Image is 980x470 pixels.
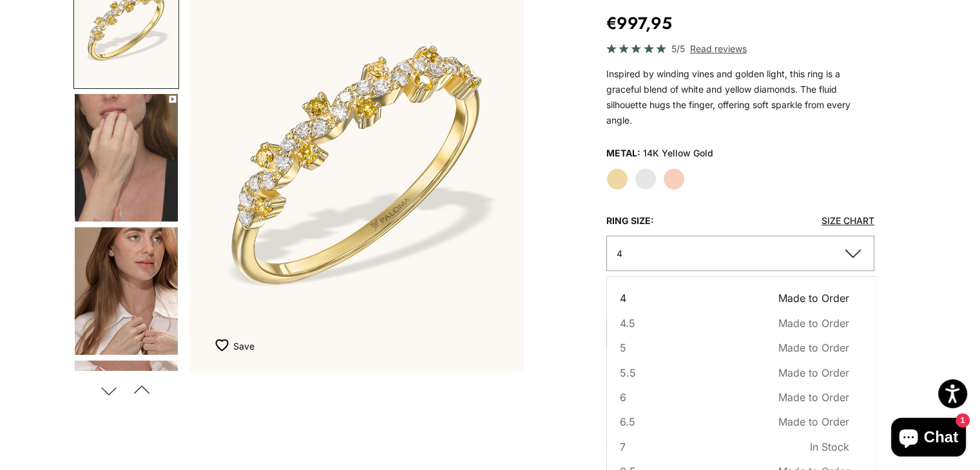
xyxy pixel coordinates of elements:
img: wishlist [215,339,233,352]
span: Made to Order [778,389,849,406]
button: Go to item 4 [73,93,179,223]
button: 5 [620,339,849,356]
button: 4 [606,236,874,271]
span: 7 [620,438,626,455]
span: 5 [620,339,626,356]
span: Made to Order [778,290,849,306]
button: Go to item 5 [73,226,179,356]
span: 5.5 [620,364,636,381]
button: 7 [620,438,849,455]
button: Add to Wishlist [215,333,255,359]
span: Made to Order [778,339,849,356]
legend: Ring size: [606,211,654,230]
p: Inspired by winding vines and golden light, this ring is a graceful blend of white and yellow dia... [606,66,874,128]
img: #YellowGold #WhiteGold #RoseGold [75,227,178,355]
span: 4 [620,290,626,306]
span: 5/5 [671,41,685,56]
legend: Metal: [606,144,640,163]
button: 4 [620,290,849,306]
variant-option-value: 14K Yellow Gold [643,144,713,163]
span: Made to Order [778,413,849,430]
span: 4.5 [620,315,635,332]
button: 5.5 [620,364,849,381]
a: 5/5 Read reviews [606,41,874,56]
button: 6 [620,389,849,406]
sale-price: €997,95 [606,10,672,36]
span: 6.5 [620,413,635,430]
span: 4 [617,248,622,259]
span: 6 [620,389,626,406]
span: In Stock [810,438,849,455]
span: Made to Order [778,315,849,332]
span: Made to Order [778,364,849,381]
button: 4.5 [620,315,849,332]
a: Size Chart [821,215,874,226]
img: #YellowGold #WhiteGold #RoseGold [75,94,178,221]
inbox-online-store-chat: Shopify online store chat [887,418,970,460]
span: Read reviews [690,41,747,56]
button: 6.5 [620,413,849,430]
